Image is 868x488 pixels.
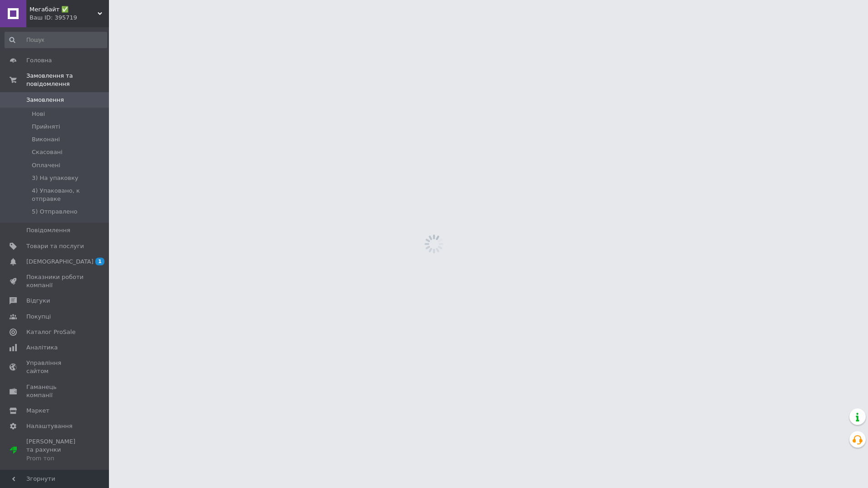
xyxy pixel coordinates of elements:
span: Скасовані [32,148,63,156]
span: 1 [95,258,104,265]
span: Маркет [26,407,49,415]
span: Мегабайт ✅ [30,5,98,14]
span: Замовлення [26,96,64,104]
span: Покупці [26,313,51,321]
span: 5) Отправлено [32,208,77,216]
span: 4) Упаковано, к отправке [32,187,106,203]
span: Повідомлення [26,226,70,234]
div: Prom топ [26,454,84,463]
span: [PERSON_NAME] та рахунки [26,438,84,463]
span: Замовлення та повідомлення [26,72,109,88]
span: Товари та послуги [26,242,84,250]
input: Пошук [5,32,107,48]
span: Прийняті [32,123,60,131]
span: Головна [26,56,52,65]
span: 3) На упаковку [32,174,79,182]
span: Налаштування [26,422,73,430]
div: Ваш ID: 395719 [30,14,109,22]
span: Відгуки [26,297,50,305]
span: Оплачені [32,161,60,169]
span: Управління сайтом [26,359,84,375]
span: Аналітика [26,344,58,352]
span: Нові [32,110,45,118]
span: Каталог ProSale [26,328,75,336]
span: Гаманець компанії [26,383,84,399]
span: Показники роботи компанії [26,273,84,289]
span: [DEMOGRAPHIC_DATA] [26,258,94,266]
span: Виконані [32,135,60,144]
